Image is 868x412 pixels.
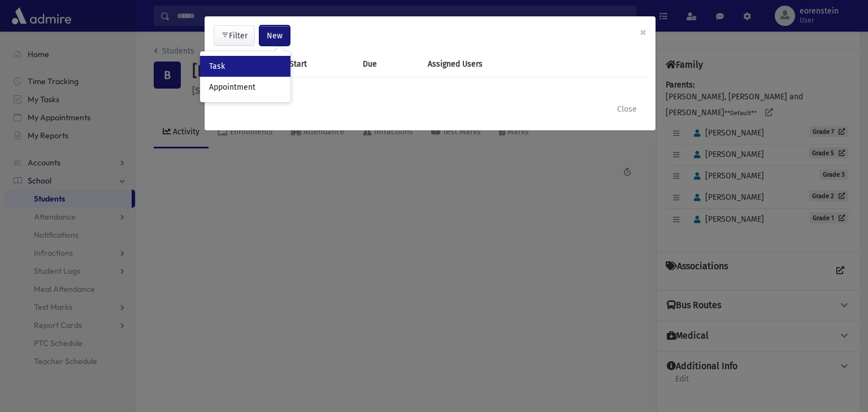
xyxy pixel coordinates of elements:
[421,51,582,77] th: Assigned Users
[283,51,356,77] th: Start
[356,51,421,77] th: Due
[200,77,290,98] a: Appointment
[200,56,290,77] a: Task
[267,31,283,41] span: New
[631,16,656,48] button: ×
[259,25,290,46] button: New
[214,25,255,46] button: Filter
[200,51,290,102] div: New
[610,99,644,119] button: Close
